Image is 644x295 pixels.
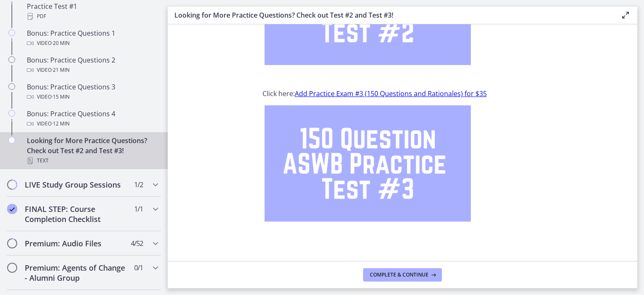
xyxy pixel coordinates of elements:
div: Bonus: Practice Questions 2 [27,55,158,75]
span: 1 / 1 [134,204,143,214]
h2: Premium: Agents of Change - Alumni Group [25,263,127,283]
h2: Premium: Audio Files [25,238,127,248]
div: Video [27,65,158,75]
div: Video [27,92,158,102]
div: PDF [27,11,158,21]
p: Click here: [262,89,543,99]
h3: Looking for More Practice Questions? Check out Test #2 and Test #3! [174,10,607,20]
div: Bonus: Practice Questions 3 [27,82,158,102]
span: 1 / 2 [134,180,143,190]
a: Add Practice Exam #3 (150 Questions and Rationales) for $35 [295,89,487,98]
span: · 20 min [52,38,70,48]
span: 0 / 1 [134,263,143,273]
span: · 12 min [52,119,70,129]
span: Complete & continue [370,272,428,278]
button: Complete & continue [363,268,442,282]
div: Looking for More Practice Questions? Check out Test #2 and Test #3! [27,136,158,166]
div: Bonus: Practice Questions 4 [27,109,158,129]
span: · 21 min [52,65,70,75]
div: Bonus: Practice Questions 1 [27,28,158,48]
h2: LIVE Study Group Sessions [25,180,127,190]
span: 4 / 52 [131,238,143,248]
h2: FINAL STEP: Course Completion Checklist [25,204,127,224]
div: Text [27,156,158,166]
div: Video [27,119,158,129]
div: Video [27,38,158,48]
span: · 15 min [52,92,70,102]
img: 150_Question_ASWB_Practice_Test__3.png [265,105,471,222]
i: Completed [7,204,17,214]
